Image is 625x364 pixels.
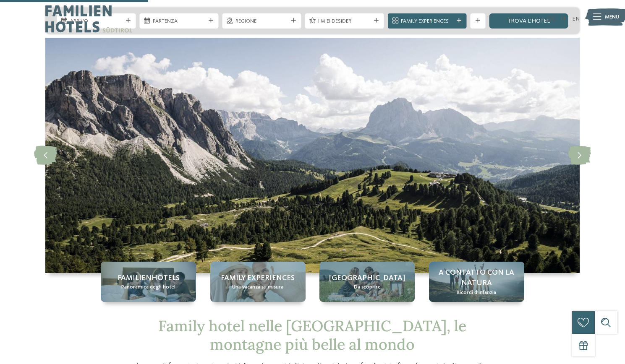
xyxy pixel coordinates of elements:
span: Menu [605,13,619,21]
span: A contatto con la natura [437,268,517,289]
span: [GEOGRAPHIC_DATA] [329,273,405,283]
a: DE [547,16,555,22]
a: IT [561,16,566,22]
a: Family hotel nelle Dolomiti: una vacanza nel regno dei Monti Pallidi A contatto con la natura Ric... [429,262,524,302]
span: Family experiences [221,273,295,283]
img: Family hotel nelle Dolomiti: una vacanza nel regno dei Monti Pallidi [45,38,580,273]
span: Family hotel nelle [GEOGRAPHIC_DATA], le montagne più belle al mondo [158,316,466,354]
span: Familienhotels [118,273,180,283]
span: Ricordi d’infanzia [457,289,496,296]
span: Una vacanza su misura [232,283,283,291]
span: Da scoprire [354,283,381,291]
a: Family hotel nelle Dolomiti: una vacanza nel regno dei Monti Pallidi [GEOGRAPHIC_DATA] Da scoprire [319,262,415,302]
a: EN [572,16,580,22]
a: Family hotel nelle Dolomiti: una vacanza nel regno dei Monti Pallidi Family experiences Una vacan... [210,262,306,302]
span: Panoramica degli hotel [121,283,175,291]
a: Family hotel nelle Dolomiti: una vacanza nel regno dei Monti Pallidi Familienhotels Panoramica de... [101,262,196,302]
